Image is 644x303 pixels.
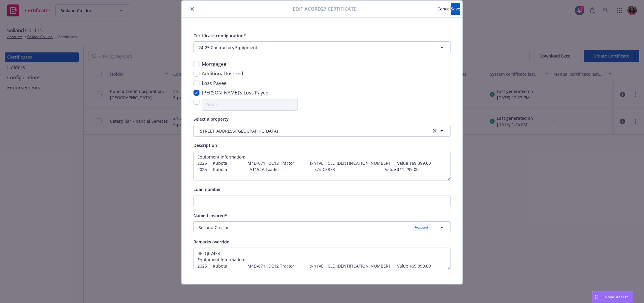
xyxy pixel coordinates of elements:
span: Nova Assist [605,294,628,299]
button: Soiland Co., Inc.Account [193,221,451,233]
textarea: Equipment Information: 2025 Kubota M4D-071HDC12 Tractor s/n [VEHICLE_IDENTIFICATION_NUMBER] Value... [193,151,451,181]
span: Edit Acord27 certificate [293,5,356,13]
span: Certificate configuration* [193,33,246,38]
button: Save [451,3,460,15]
button: 24-25 Contractors Equipment [193,41,451,53]
div: Drag to move [592,291,600,303]
span: Save [451,6,460,12]
span: Cancel [437,6,451,12]
span: Loss Payee [202,80,227,87]
div: [STREET_ADDRESS][GEOGRAPHIC_DATA] [199,128,283,134]
span: Select a property [193,116,229,122]
span: Additional Insured [202,70,243,77]
span: Named insured* [193,213,227,218]
span: Remarks override [193,239,229,245]
span: Mortgagee [202,60,226,68]
input: Other [202,99,298,110]
span: Loan number [193,187,221,192]
button: close [189,5,196,13]
button: Nova Assist [592,291,633,303]
button: [STREET_ADDRESS][GEOGRAPHIC_DATA]clear selection [193,125,451,137]
button: Cancel [437,3,451,15]
span: Soiland Co., Inc. [199,224,230,231]
textarea: RE: Q07454 Equipment Information: 2025 Kubota M4D-071HDC12 Tractor s/n [VEHICLE_IDENTIFICATION_NU... [193,248,451,270]
a: clear selection [431,127,438,134]
span: [PERSON_NAME]'s Loss Payee [202,89,268,96]
span: 24-25 Contractors Equipment [199,44,257,51]
div: Account [412,223,431,231]
span: Description [193,142,217,148]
